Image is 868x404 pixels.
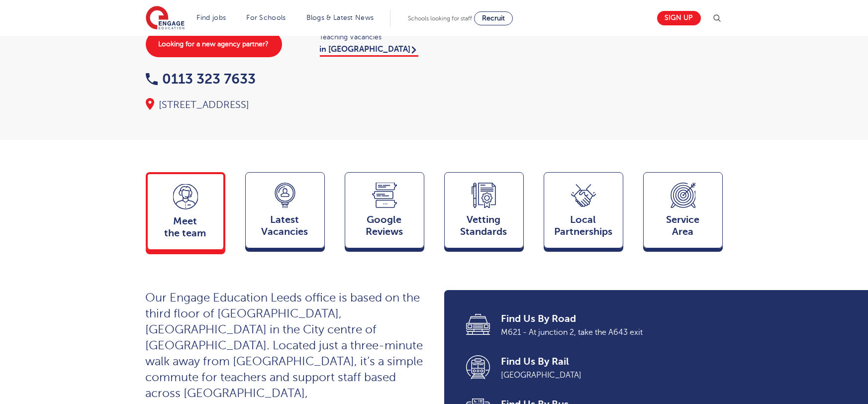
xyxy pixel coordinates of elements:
[444,172,524,253] a: VettingStandards
[501,369,709,382] span: [GEOGRAPHIC_DATA]
[246,14,286,21] a: For Schools
[345,172,424,253] a: GoogleReviews
[146,31,282,57] a: Looking for a new agency partner?
[544,172,623,253] a: Local Partnerships
[643,172,723,253] a: ServiceArea
[474,11,513,25] a: Recruit
[153,215,218,239] span: Meet the team
[501,355,709,369] span: Find Us By Rail
[482,14,505,22] span: Recruit
[146,98,424,112] div: [STREET_ADDRESS]
[649,214,717,238] span: Service Area
[549,214,618,238] span: Local Partnerships
[146,172,225,254] a: Meetthe team
[320,31,424,43] span: Teaching Vacancies
[408,15,472,22] span: Schools looking for staff
[501,326,709,339] span: M621 - At junction 2, take the A643 exit
[251,214,319,238] span: Latest Vacancies
[146,6,185,31] img: Engage Education
[320,45,418,57] a: in [GEOGRAPHIC_DATA]
[501,312,709,326] span: Find Us By Road
[245,172,325,253] a: LatestVacancies
[146,71,256,87] a: 0113 323 7633
[450,214,518,238] span: Vetting Standards
[350,214,419,238] span: Google Reviews
[197,14,226,21] a: Find jobs
[657,11,701,25] a: Sign up
[306,14,374,21] a: Blogs & Latest News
